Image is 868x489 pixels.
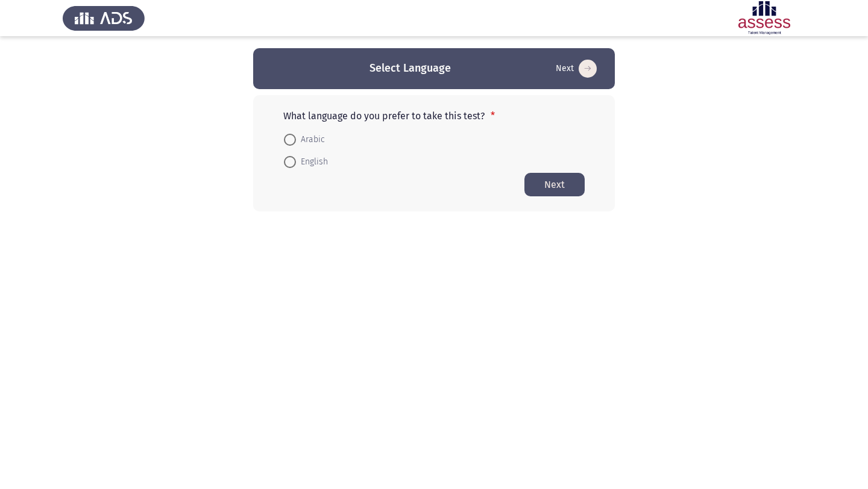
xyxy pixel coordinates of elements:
[296,132,325,147] span: Arabic
[370,61,451,76] h3: Select Language
[524,173,585,196] button: Start assessment
[723,1,805,35] img: Assessment logo of ASSESS Focus 4 Module Assessment (EN/AR) (Advanced - IB)
[552,59,600,78] button: Start assessment
[296,155,328,169] span: English
[283,110,585,122] p: What language do you prefer to take this test?
[63,1,145,35] img: Assess Talent Management logo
